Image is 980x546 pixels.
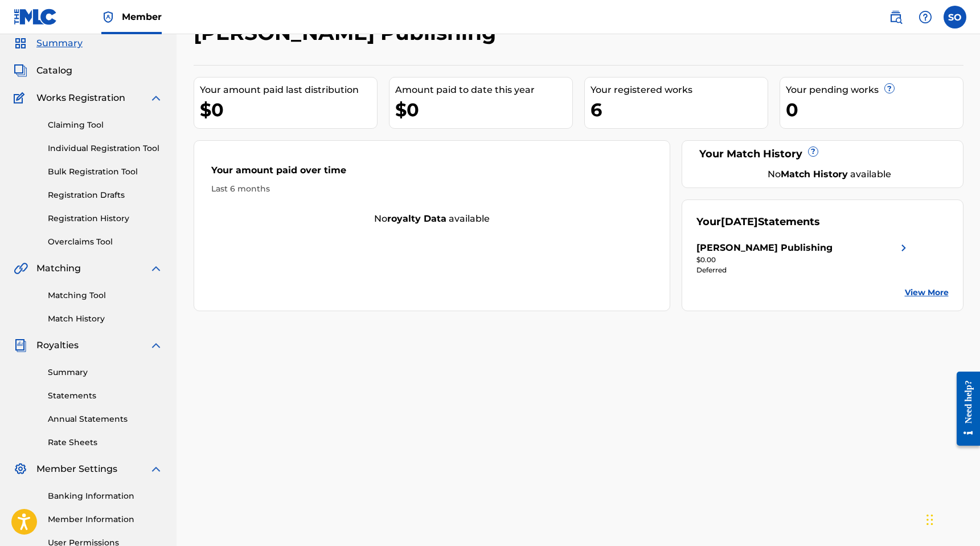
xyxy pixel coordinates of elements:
a: Matching Tool [48,290,163,301]
strong: Match History [781,169,848,180]
img: Matching [14,262,28,275]
div: Your Statements [696,214,820,230]
a: Individual Registration Tool [48,142,163,154]
div: No available [711,168,949,181]
a: Statements [48,390,163,402]
a: Registration History [48,213,163,225]
img: help [919,10,932,24]
div: Last 6 months [211,183,653,195]
img: expand [149,262,163,275]
a: Annual Statements [48,413,163,425]
div: Deferred [696,265,911,275]
div: 0 [786,97,963,123]
img: right chevron icon [897,241,911,255]
div: Your registered works [591,83,768,97]
span: Matching [36,262,81,275]
img: Member Settings [14,462,27,476]
a: [PERSON_NAME] Publishingright chevron icon$0.00Deferred [696,241,911,275]
img: MLC Logo [14,9,58,25]
img: expand [149,91,163,105]
img: search [889,10,903,24]
div: Amount paid to date this year [395,83,572,97]
span: ? [809,147,818,156]
a: Registration Drafts [48,189,163,201]
img: Top Rightsholder [101,10,115,24]
div: Your amount paid last distribution [200,83,377,97]
span: Catalog [36,64,72,78]
a: Summary [48,366,163,378]
div: Your amount paid over time [211,164,653,183]
a: Banking Information [48,490,163,502]
span: ? [885,84,894,93]
div: 6 [591,97,768,123]
a: Public Search [884,6,907,28]
strong: royalty data [387,213,446,224]
img: Catalog [14,64,27,78]
img: Summary [14,36,27,50]
span: Member [122,10,162,23]
a: View More [905,287,949,299]
a: Rate Sheets [48,437,163,449]
div: User Menu [944,6,966,28]
span: Works Registration [36,91,125,105]
a: SummarySummary [14,36,83,50]
span: Summary [36,36,83,50]
img: expand [149,462,163,476]
a: Bulk Registration Tool [48,166,163,178]
span: Member Settings [36,462,117,476]
iframe: Chat Widget [923,491,980,546]
span: Royalties [36,339,79,352]
a: Member Information [48,514,163,525]
div: No available [194,212,670,226]
span: [DATE] [721,215,758,228]
div: Your Match History [696,146,949,162]
div: Help [914,6,937,28]
a: Claiming Tool [48,119,163,131]
div: $0.00 [696,255,911,265]
a: CatalogCatalog [14,64,72,78]
img: Works Registration [14,91,28,105]
a: Match History [48,313,163,325]
a: Overclaims Tool [48,236,163,248]
div: Your pending works [786,83,963,97]
img: expand [149,339,163,352]
div: $0 [200,97,377,123]
div: [PERSON_NAME] Publishing [696,241,833,255]
img: Royalties [14,339,27,352]
iframe: Resource Center [948,363,980,455]
div: $0 [395,97,572,123]
div: Drag [926,503,933,537]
